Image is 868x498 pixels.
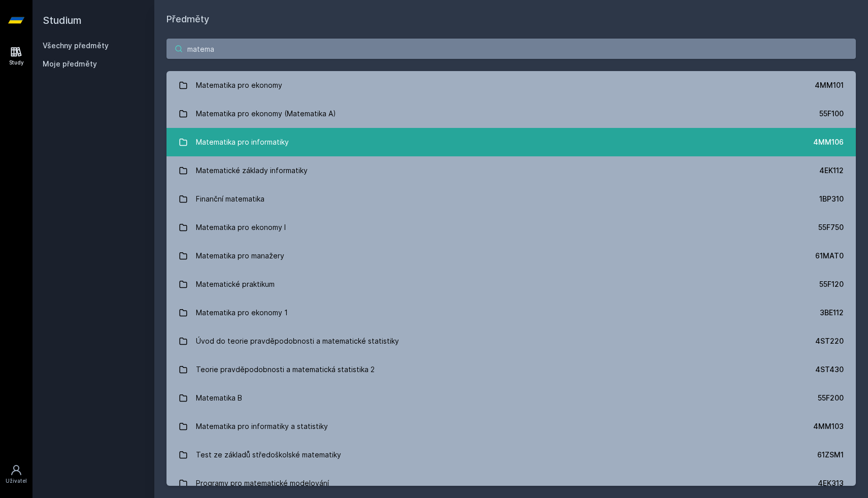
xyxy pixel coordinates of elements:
div: 55F200 [818,393,844,403]
div: Matematika pro ekonomy [196,75,282,95]
a: Programy pro matematické modelování 4EK313 [166,469,856,497]
div: Matematika B [196,388,242,408]
div: Study [9,59,24,67]
div: 4ST430 [815,364,844,375]
div: 4EK313 [818,478,844,488]
span: Moje předměty [43,59,97,69]
a: Finanční matematika 1BP310 [166,185,856,213]
div: 61ZSM1 [817,450,844,460]
h1: Předměty [166,12,856,26]
div: 4MM103 [813,421,844,431]
div: 4EK112 [819,165,844,176]
a: Uživatel [2,459,30,490]
div: Matematika pro informatiky [196,132,289,152]
div: 4MM106 [813,137,844,147]
div: Finanční matematika [196,189,264,209]
a: Matematika pro ekonomy (Matematika A) 55F100 [166,99,856,128]
div: Úvod do teorie pravděpodobnosti a matematické statistiky [196,331,399,351]
a: Všechny předměty [43,41,109,50]
div: 55F100 [819,109,844,119]
a: Matematika pro ekonomy 1 3BE112 [166,298,856,327]
a: Matematické praktikum 55F120 [166,270,856,298]
a: Teorie pravděpodobnosti a matematická statistika 2 4ST430 [166,355,856,384]
div: Programy pro matematické modelování [196,473,329,493]
div: 55F750 [818,222,844,233]
div: 4ST220 [815,336,844,346]
div: 3BE112 [820,308,844,318]
div: Uživatel [6,477,27,485]
input: Název nebo ident předmětu… [166,39,856,59]
div: 1BP310 [819,194,844,204]
a: Matematika pro manažery 61MAT0 [166,242,856,270]
div: Matematika pro manažery [196,246,284,266]
a: Matematika B 55F200 [166,384,856,412]
a: Matematika pro ekonomy 4MM101 [166,71,856,99]
a: Matematika pro informatiky 4MM106 [166,128,856,156]
div: Test ze základů středoškolské matematiky [196,445,341,465]
div: Teorie pravděpodobnosti a matematická statistika 2 [196,359,375,380]
div: 55F120 [819,279,844,289]
a: Úvod do teorie pravděpodobnosti a matematické statistiky 4ST220 [166,327,856,355]
a: Test ze základů středoškolské matematiky 61ZSM1 [166,441,856,469]
div: 4MM101 [815,80,844,90]
div: Matematika pro ekonomy 1 [196,303,288,323]
div: Matematika pro ekonomy I [196,217,286,238]
div: Matematické praktikum [196,274,275,294]
a: Matematika pro ekonomy I 55F750 [166,213,856,242]
a: Matematické základy informatiky 4EK112 [166,156,856,185]
div: Matematické základy informatiky [196,160,308,181]
a: Matematika pro informatiky a statistiky 4MM103 [166,412,856,441]
div: Matematika pro informatiky a statistiky [196,416,328,437]
div: 61MAT0 [815,251,844,261]
a: Study [2,41,30,72]
div: Matematika pro ekonomy (Matematika A) [196,104,336,124]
